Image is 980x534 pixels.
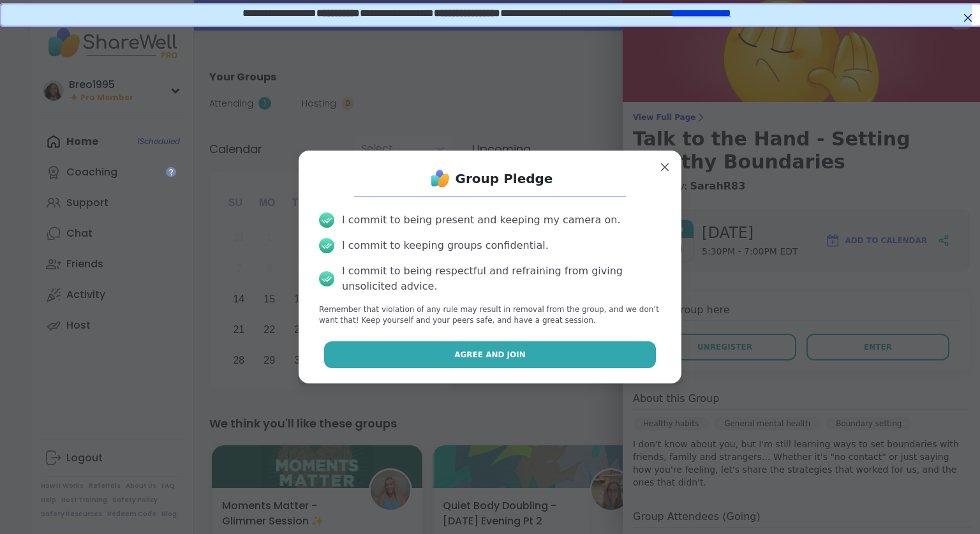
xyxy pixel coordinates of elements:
[427,166,453,191] img: ShareWell Logo
[324,341,657,368] button: Agree and Join
[342,263,661,294] div: I commit to being respectful and refraining from giving unsolicited advice.
[342,238,549,253] div: I commit to keeping groups confidential.
[319,304,661,326] p: Remember that violation of any rule may result in removal from the group, and we don’t want that!...
[166,167,176,177] iframe: Spotlight
[456,170,553,188] h1: Group Pledge
[454,349,526,360] span: Agree and Join
[342,212,620,228] div: I commit to being present and keeping my camera on.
